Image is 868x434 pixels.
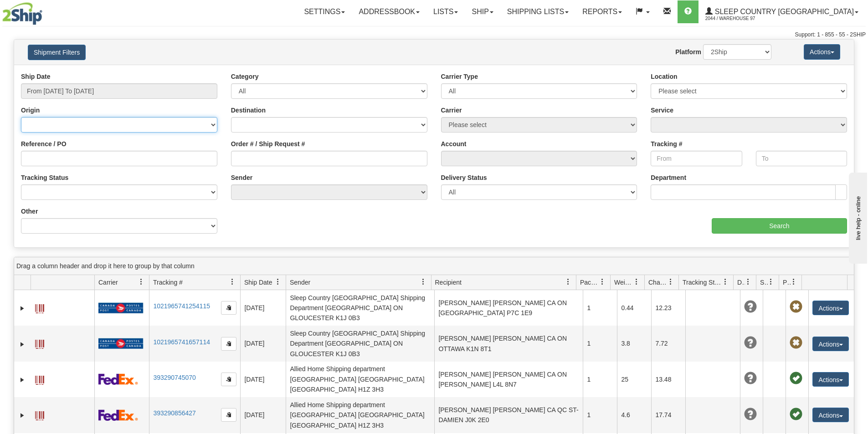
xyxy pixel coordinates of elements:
[286,362,434,397] td: Allied Home Shipping department [GEOGRAPHIC_DATA] [GEOGRAPHIC_DATA] [GEOGRAPHIC_DATA] H1Z 3H3
[583,362,617,397] td: 1
[18,340,27,349] a: Expand
[847,170,867,263] iframe: chat widget
[790,408,802,421] span: Pickup Successfully created
[441,173,487,182] label: Delivery Status
[98,302,143,314] img: 20 - Canada Post
[98,409,138,421] img: 2 - FedEx Express®
[744,408,757,421] span: Unknown
[648,278,668,287] span: Charge
[500,0,575,23] a: Shipping lists
[651,397,685,433] td: 17.74
[740,274,756,290] a: Delivery Status filter column settings
[790,372,802,385] span: Pickup Successfully created
[744,337,757,349] span: Unknown
[583,397,617,433] td: 1
[465,0,500,23] a: Ship
[812,408,849,422] button: Actions
[651,173,686,182] label: Department
[435,278,462,287] span: Recipient
[583,326,617,361] td: 1
[153,338,210,346] a: 1021965741657114
[240,397,286,433] td: [DATE]
[286,397,434,433] td: Allied Home Shipping department [GEOGRAPHIC_DATA] [GEOGRAPHIC_DATA] [GEOGRAPHIC_DATA] H1Z 3H3
[713,8,854,15] span: Sleep Country [GEOGRAPHIC_DATA]
[583,290,617,326] td: 1
[225,274,240,290] a: Tracking # filter column settings
[617,397,651,433] td: 4.6
[675,47,701,56] label: Platform
[221,408,236,422] button: Copy to clipboard
[434,290,583,326] td: [PERSON_NAME] [PERSON_NAME] CA ON [GEOGRAPHIC_DATA] P7C 1E9
[21,173,68,182] label: Tracking Status
[244,278,272,287] span: Ship Date
[240,326,286,361] td: [DATE]
[786,274,801,290] a: Pickup Status filter column settings
[663,274,678,290] a: Charge filter column settings
[297,0,352,23] a: Settings
[35,336,44,350] a: Label
[441,72,478,81] label: Carrier Type
[286,326,434,361] td: Sleep Country [GEOGRAPHIC_DATA] Shipping Department [GEOGRAPHIC_DATA] ON GLOUCESTER K1J 0B3
[153,302,210,310] a: 1021965741254115
[651,72,677,81] label: Location
[763,274,779,290] a: Shipment Issues filter column settings
[134,274,149,290] a: Carrier filter column settings
[28,45,86,60] button: Shipment Filters
[98,373,138,385] img: 2 - FedEx Express®
[231,72,259,81] label: Category
[790,337,802,349] span: Pickup Not Assigned
[21,106,40,115] label: Origin
[2,2,42,25] img: logo2044.jpg
[240,362,286,397] td: [DATE]
[705,14,774,23] span: 2044 / Warehouse 97
[651,139,682,148] label: Tracking #
[98,338,143,349] img: 20 - Canada Post
[651,326,685,361] td: 7.72
[595,274,610,290] a: Packages filter column settings
[21,139,67,148] label: Reference / PO
[426,0,465,23] a: Lists
[617,290,651,326] td: 0.44
[7,8,84,15] div: live help - online
[760,278,768,287] span: Shipment Issues
[231,173,252,182] label: Sender
[812,372,849,387] button: Actions
[18,375,27,384] a: Expand
[352,0,426,23] a: Addressbook
[416,274,431,290] a: Sender filter column settings
[651,106,673,115] label: Service
[98,278,118,287] span: Carrier
[756,151,847,166] input: To
[290,278,310,287] span: Sender
[434,397,583,433] td: [PERSON_NAME] [PERSON_NAME] CA QC ST-DAMIEN J0K 2E0
[783,278,791,287] span: Pickup Status
[683,278,722,287] span: Tracking Status
[580,278,599,287] span: Packages
[651,151,742,166] input: From
[270,274,286,290] a: Ship Date filter column settings
[434,362,583,397] td: [PERSON_NAME] [PERSON_NAME] CA ON [PERSON_NAME] L4L 8N7
[614,278,633,287] span: Weight
[651,290,685,326] td: 12.23
[153,278,183,287] span: Tracking #
[651,362,685,397] td: 13.48
[441,139,467,148] label: Account
[21,207,38,216] label: Other
[21,72,51,81] label: Ship Date
[14,257,854,275] div: grid grouping header
[629,274,644,290] a: Weight filter column settings
[240,290,286,326] td: [DATE]
[35,407,44,422] a: Label
[153,374,195,381] a: 393290745070
[812,301,849,315] button: Actions
[35,300,44,315] a: Label
[221,337,236,351] button: Copy to clipboard
[286,290,434,326] td: Sleep Country [GEOGRAPHIC_DATA] Shipping Department [GEOGRAPHIC_DATA] ON GLOUCESTER K1J 0B3
[804,44,840,60] button: Actions
[744,301,757,313] span: Unknown
[560,274,576,290] a: Recipient filter column settings
[35,372,44,386] a: Label
[744,372,757,385] span: Unknown
[231,139,305,148] label: Order # / Ship Request #
[737,278,745,287] span: Delivery Status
